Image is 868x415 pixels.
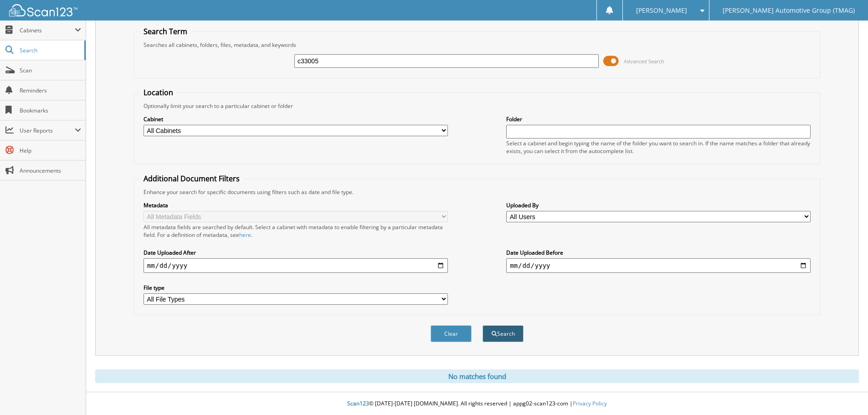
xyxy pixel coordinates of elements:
input: start [144,258,448,273]
span: Bookmarks [20,107,81,114]
div: © [DATE]-[DATE] [DOMAIN_NAME]. All rights reserved | appg02-scan123-com | [86,393,868,415]
span: [PERSON_NAME] Automotive Group (TMAG) [723,8,855,13]
legend: Additional Document Filters [139,174,244,184]
span: Advanced Search [624,58,664,65]
span: Scan [20,67,81,74]
div: All metadata fields are searched by default. Select a cabinet with metadata to enable filtering b... [144,223,448,239]
label: Folder [506,115,811,123]
span: Help [20,147,81,154]
div: Searches all cabinets, folders, files, metadata, and keywords [139,41,815,49]
span: User Reports [20,127,75,134]
button: Search [483,325,524,342]
a: here [239,231,251,239]
legend: Search Term [139,26,192,36]
span: Reminders [20,87,81,94]
img: scan123-logo-white.svg [9,4,77,16]
label: File type [144,284,448,292]
input: end [506,258,811,273]
label: Cabinet [144,115,448,123]
span: Announcements [20,167,81,174]
label: Date Uploaded Before [506,249,811,256]
iframe: Chat Widget [822,371,868,415]
span: Search [20,46,80,54]
div: Enhance your search for specific documents using filters such as date and file type. [139,188,815,196]
span: [PERSON_NAME] [636,8,687,13]
button: Clear [431,325,472,342]
legend: Location [139,87,178,97]
label: Metadata [144,201,448,209]
label: Uploaded By [506,201,811,209]
div: Select a cabinet and begin typing the name of the folder you want to search in. If the name match... [506,139,811,155]
span: Cabinets [20,26,75,34]
a: Privacy Policy [573,400,607,407]
div: No matches found [95,369,859,383]
label: Date Uploaded After [144,249,448,256]
span: Scan123 [347,400,369,407]
div: Optionally limit your search to a particular cabinet or folder [139,102,815,110]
